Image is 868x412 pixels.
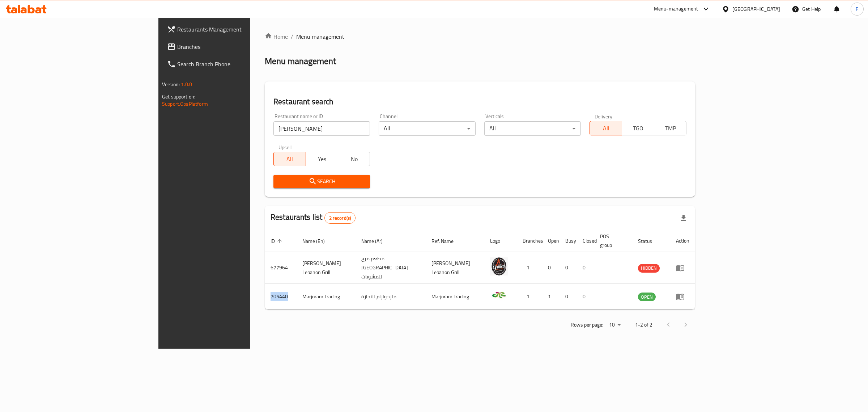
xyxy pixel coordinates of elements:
[577,230,594,252] th: Closed
[356,252,426,284] td: مطعم مرج [GEOGRAPHIC_DATA] للمشويات
[302,237,334,245] span: Name (En)
[559,230,577,252] th: Busy
[606,320,624,331] div: Rows per page:
[732,5,780,13] div: [GEOGRAPHIC_DATA]
[675,209,692,227] div: Export file
[296,32,344,41] span: Menu management
[559,284,577,310] td: 0
[542,252,559,284] td: 0
[161,55,303,73] a: Search Branch Phone
[571,320,603,329] p: Rows per page:
[517,252,542,284] td: 1
[309,154,335,164] span: Yes
[277,154,303,164] span: All
[162,92,195,101] span: Get support on:
[484,230,517,252] th: Logo
[622,121,654,135] button: TGO
[426,252,485,284] td: [PERSON_NAME] Lebanon Grill
[325,215,356,222] span: 2 record(s)
[559,252,577,284] td: 0
[625,123,651,134] span: TGO
[279,177,364,186] span: Search
[577,284,594,310] td: 0
[517,230,542,252] th: Branches
[379,121,475,136] div: All
[595,114,613,119] label: Delivery
[181,80,192,89] span: 1.0.0
[657,123,684,134] span: TMP
[490,286,508,304] img: Marjoram Trading
[638,264,660,272] span: HIDDEN
[297,284,356,310] td: Marjoram Trading
[273,121,370,136] input: Search for restaurant name or ID..
[361,237,392,245] span: Name (Ar)
[177,25,298,34] span: Restaurants Management
[273,175,370,188] button: Search
[635,320,652,329] p: 1-2 of 2
[577,252,594,284] td: 0
[161,21,303,38] a: Restaurants Management
[484,121,581,136] div: All
[670,230,695,252] th: Action
[856,5,858,13] span: F
[265,32,695,41] nav: breadcrumb
[638,237,661,245] span: Status
[306,152,338,166] button: Yes
[271,237,284,245] span: ID
[676,292,689,301] div: Menu
[517,284,542,310] td: 1
[265,230,695,310] table: enhanced table
[542,284,559,310] td: 1
[426,284,485,310] td: Marjoram Trading
[297,252,356,284] td: [PERSON_NAME] Lebanon Grill
[676,264,689,272] div: Menu
[638,293,656,301] span: OPEN
[542,230,559,252] th: Open
[356,284,426,310] td: مارجوارام للتجارة
[177,60,298,68] span: Search Branch Phone
[341,154,367,164] span: No
[431,237,463,245] span: Ref. Name
[590,121,622,135] button: All
[273,96,686,107] h2: Restaurant search
[177,42,298,51] span: Branches
[338,152,370,166] button: No
[593,123,619,134] span: All
[654,121,686,135] button: TMP
[278,144,292,150] label: Upsell
[162,80,180,89] span: Version:
[490,257,508,276] img: Marj Lebanon Grill
[161,38,303,55] a: Branches
[600,232,623,249] span: POS group
[273,152,306,166] button: All
[271,212,356,224] h2: Restaurants list
[162,99,208,109] a: Support.OpsPlatform
[654,5,698,13] div: Menu-management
